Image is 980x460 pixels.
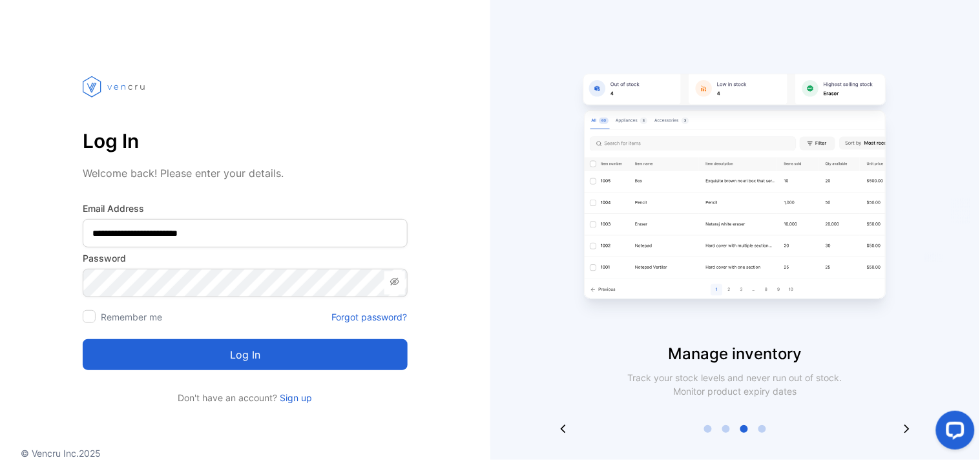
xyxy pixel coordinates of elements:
label: Remember me [101,311,162,322]
a: Sign up [277,392,312,403]
iframe: LiveChat chat widget [926,406,980,460]
img: slider image [574,52,897,342]
p: Welcome back! Please enter your details. [83,165,408,181]
p: Track your stock levels and never run out of stock. Monitor product expiry dates [611,371,859,398]
p: Don't have an account? [83,391,408,404]
a: Forgot password? [332,310,408,324]
button: Log in [83,339,408,370]
label: Password [83,251,408,265]
p: Log In [83,125,408,156]
img: vencru logo [83,52,147,121]
label: Email Address [83,202,408,215]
